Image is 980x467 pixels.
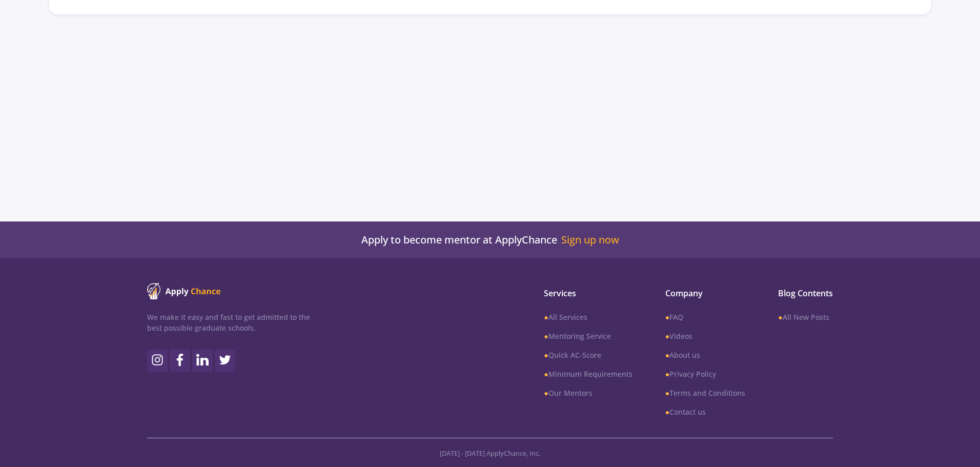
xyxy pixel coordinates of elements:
b: ● [544,369,548,379]
a: ●Privacy Policy [665,369,745,379]
b: ● [665,388,669,398]
b: ● [665,369,669,379]
b: ● [544,388,548,398]
a: ●Videos [665,331,745,341]
a: ●Terms and Conditions [665,388,745,398]
b: ● [665,312,669,322]
a: Sign up now [561,234,619,246]
img: ApplyChance logo [147,283,221,299]
b: ● [544,331,548,341]
b: ● [665,331,669,341]
b: ● [544,350,548,360]
span: [DATE] - [DATE] ApplyChance, Inc. [440,449,540,458]
b: ● [778,312,782,322]
b: ● [544,312,548,322]
span: Company [665,287,745,299]
span: Services [544,287,632,299]
a: ●FAQ [665,312,745,322]
a: ●Mentoring Service [544,331,632,341]
a: ●Minimum Requirements [544,369,632,379]
b: ● [665,407,669,417]
p: We make it easy and fast to get admitted to the best possible graduate schools. [147,312,310,333]
a: ●All New Posts [778,312,833,322]
b: ● [665,350,669,360]
a: ●Our Mentors [544,388,632,398]
a: ●Quick AC-Score [544,350,632,360]
span: Blog Contents [778,287,833,299]
a: ●All Services [544,312,632,322]
a: ●About us [665,350,745,360]
a: ●Contact us [665,407,745,417]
